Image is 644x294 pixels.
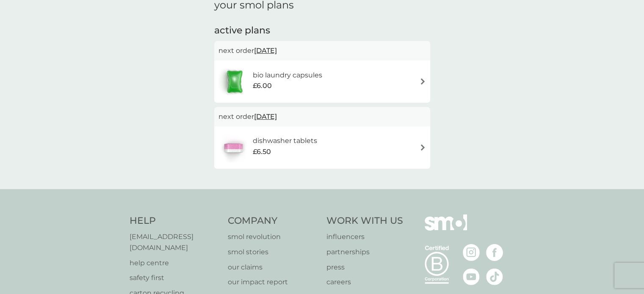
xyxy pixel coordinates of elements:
span: £6.00 [253,80,272,91]
h4: Help [130,214,220,228]
a: our claims [228,262,318,273]
img: arrow right [420,144,426,151]
span: [DATE] [254,42,277,59]
img: visit the smol Instagram page [463,244,480,261]
img: visit the smol Youtube page [463,268,480,285]
img: visit the smol Facebook page [486,244,503,261]
a: smol revolution [228,231,318,242]
span: [DATE] [254,108,277,125]
h4: Work With Us [326,214,403,228]
p: next order [218,45,426,56]
a: our impact report [228,277,318,288]
img: dishwasher tablets [218,133,248,162]
a: influencers [326,231,403,242]
a: partnerships [326,247,403,258]
span: £6.50 [253,146,271,157]
a: safety first [130,272,220,283]
img: bio laundry capsules [218,67,251,96]
img: visit the smol Tiktok page [486,268,503,285]
a: careers [326,277,403,288]
h4: Company [228,214,318,228]
img: arrow right [420,78,426,85]
h2: active plans [214,24,430,37]
h6: bio laundry capsules [253,70,322,81]
p: next order [218,111,426,122]
a: [EMAIL_ADDRESS][DOMAIN_NAME] [130,231,220,253]
img: smol [425,214,467,243]
a: press [326,262,403,273]
h6: dishwasher tablets [253,135,317,146]
a: smol stories [228,247,318,258]
a: help centre [130,258,220,269]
